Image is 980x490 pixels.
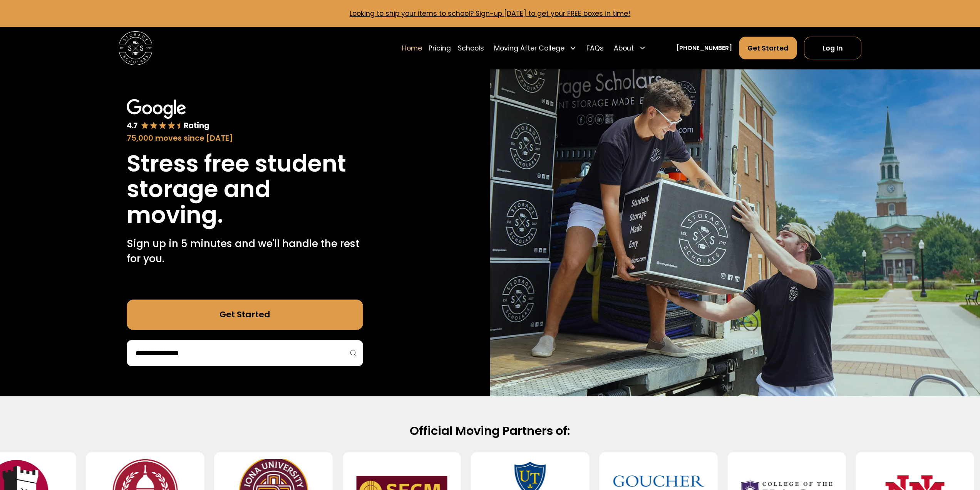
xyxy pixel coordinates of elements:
div: Moving After College [491,36,580,60]
a: Home [402,36,422,60]
div: Moving After College [494,43,565,53]
a: FAQs [586,36,604,60]
h2: Official Moving Partners of: [220,423,760,439]
a: Schools [458,36,484,60]
a: Log In [804,37,861,59]
a: Get Started [739,37,797,59]
p: Sign up in 5 minutes and we'll handle the rest for you. [127,236,363,266]
a: Get Started [127,300,363,330]
img: Google 4.7 star rating [127,99,209,131]
a: Looking to ship your items to school? Sign-up [DATE] to get your FREE boxes in time! [350,9,630,18]
div: About [614,43,634,53]
h1: Stress free student storage and moving. [127,151,363,227]
img: Storage Scholars main logo [119,31,152,65]
div: 75,000 moves since [DATE] [127,133,363,144]
a: Pricing [429,36,451,60]
a: [PHONE_NUMBER] [676,44,732,52]
div: About [611,36,649,60]
a: home [119,31,152,65]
